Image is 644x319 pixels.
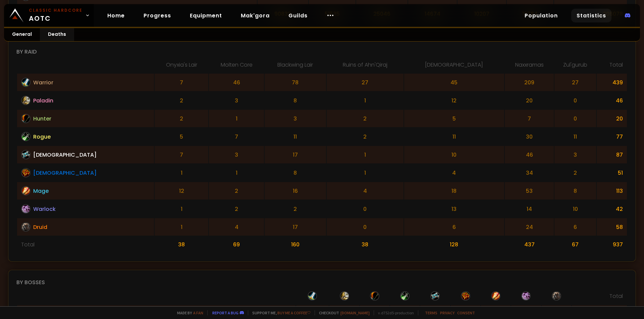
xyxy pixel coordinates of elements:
td: 7 [155,74,208,91]
span: v. d752d5 - production [374,310,414,315]
td: 69 [209,236,264,253]
td: 11 [404,128,504,145]
td: 87 [597,146,627,163]
a: Equipment [184,9,227,22]
td: 6 [404,218,504,236]
td: 58 [597,218,627,236]
td: 27 [554,74,596,91]
td: 10 [554,200,596,218]
td: 17 [265,218,326,236]
td: Total [17,236,154,253]
td: 14 [505,200,554,218]
th: Onyxia's Lair [155,61,208,73]
td: 13 [404,200,504,218]
td: 1 [327,146,404,163]
td: 7 [209,128,264,145]
td: 7 [155,146,208,163]
a: Progress [138,9,176,22]
td: 67 [554,236,596,253]
td: 3 [209,92,264,109]
a: Population [519,9,563,22]
td: 16 [265,182,326,200]
td: 0 [554,92,596,109]
td: 34 [505,164,554,181]
th: Molten Core [209,61,264,73]
td: 4 [404,164,504,181]
td: 53 [505,182,554,200]
td: 1 [209,164,264,181]
td: 20 [597,110,627,127]
td: 7 [505,110,554,127]
td: 437 [505,236,554,253]
td: 30 [505,128,554,145]
td: 2 [327,110,404,127]
td: 439 [597,74,627,91]
small: Classic Hardcore [29,7,83,13]
span: Checkout [315,310,370,315]
td: 209 [505,74,554,91]
div: By bosses [16,278,628,287]
span: Mage [33,187,49,195]
div: By raid [16,48,628,56]
td: 2 [265,200,326,218]
td: 46 [209,74,264,91]
td: 38 [155,236,208,253]
td: 1 [155,164,208,181]
a: a fan [193,310,203,315]
td: 3 [265,110,326,127]
td: 46 [597,92,627,109]
td: 128 [404,236,504,253]
span: Warrior [33,78,53,87]
a: Terms [425,310,437,315]
a: Report a bug [212,310,238,315]
a: [DOMAIN_NAME] [340,310,370,315]
td: 45 [404,74,504,91]
td: 3 [554,146,596,163]
td: 17 [265,146,326,163]
td: 42 [597,200,627,218]
td: 51 [597,164,627,181]
td: 1 [155,218,208,236]
a: Home [102,9,130,22]
th: Total [572,291,627,305]
td: 8 [554,182,596,200]
th: Naxxramas [505,61,554,73]
td: 1 [327,164,404,181]
td: 78 [265,74,326,91]
td: 12 [404,92,504,109]
th: Ruins of Ahn'Qiraj [327,61,404,73]
span: Paladin [33,96,53,105]
td: 2 [327,128,404,145]
td: 5 [155,128,208,145]
td: 24 [505,218,554,236]
span: Druid [33,223,47,231]
td: 18 [404,182,504,200]
td: 113 [597,182,627,200]
td: 1 [209,110,264,127]
td: 8 [265,92,326,109]
td: 11 [554,128,596,145]
th: Total [597,61,627,73]
a: Mak'gora [235,9,275,22]
td: 10 [404,146,504,163]
span: AOTC [29,7,83,23]
a: Consent [457,310,475,315]
th: Blackwing Lair [265,61,326,73]
a: Deaths [40,28,74,41]
td: 1 [155,200,208,218]
span: Rogue [33,133,51,141]
a: Guilds [283,9,313,22]
a: Buy me a coffee [277,310,311,315]
td: 2 [155,110,208,127]
a: Classic HardcoreAOTC [4,4,94,27]
td: 3 [209,146,264,163]
td: 11 [265,128,326,145]
a: General [4,28,40,41]
td: 2 [209,182,264,200]
td: 0 [554,110,596,127]
td: 20 [505,92,554,109]
td: 937 [597,236,627,253]
td: 5 [404,110,504,127]
td: 2 [554,164,596,181]
td: 8 [265,164,326,181]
